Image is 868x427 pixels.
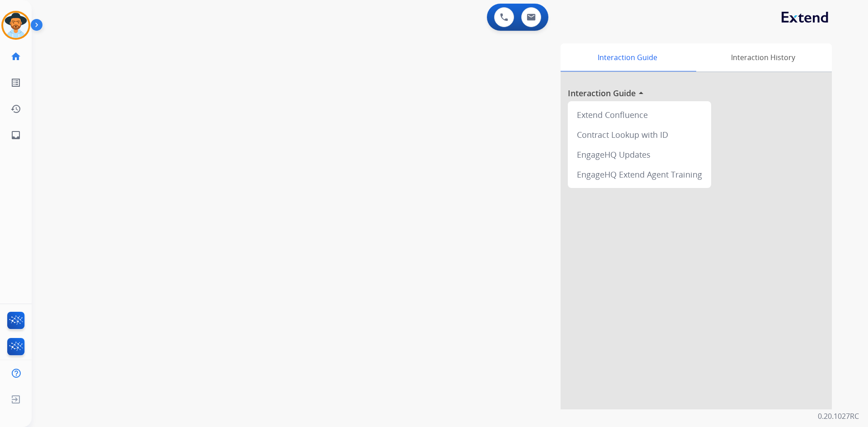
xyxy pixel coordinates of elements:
div: EngageHQ Extend Agent Training [571,164,708,184]
div: EngageHQ Updates [571,145,708,164]
mat-icon: inbox [10,130,21,141]
div: Contract Lookup with ID [571,125,708,145]
mat-icon: home [10,51,21,62]
div: Interaction Guide [561,43,694,71]
div: Extend Confluence [571,105,708,125]
mat-icon: list_alt [10,77,21,88]
p: 0.20.1027RC [818,411,859,422]
img: avatar [3,13,28,38]
div: Interaction History [694,43,832,71]
mat-icon: history [10,103,21,114]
